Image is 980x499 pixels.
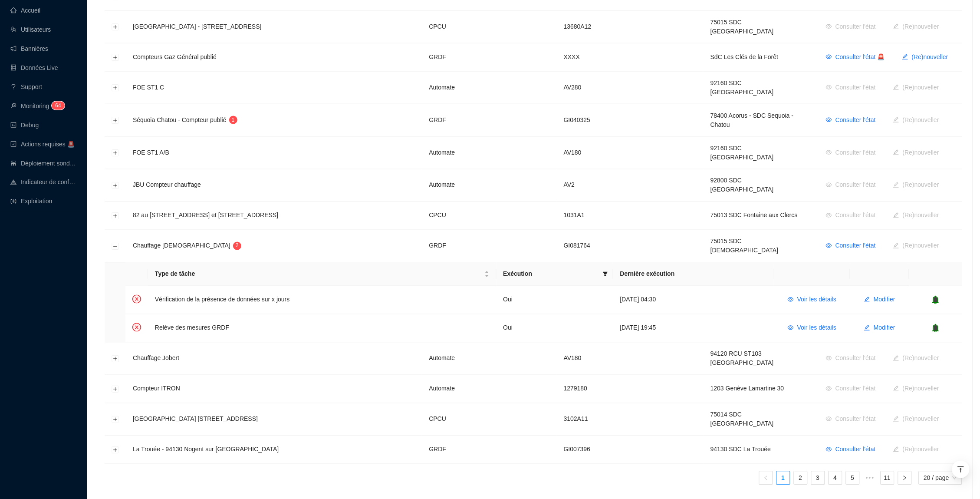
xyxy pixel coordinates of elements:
button: (Re)nouveller [886,443,946,457]
button: Voir les détails [781,293,843,307]
span: 6 [55,102,58,109]
button: Modifier [857,321,902,335]
a: 3 [812,472,825,485]
span: 82 au [STREET_ADDRESS] et [STREET_ADDRESS] [133,212,278,219]
span: 1203 Genève Lamartine 30 [710,385,784,392]
button: Consulter l'état [819,352,883,366]
span: 94120 RCU ST103 [GEOGRAPHIC_DATA] [710,350,774,367]
span: bell [931,324,940,333]
li: 5 Pages suivantes [863,471,877,485]
td: GRDF [422,230,557,263]
span: Compteur ITRON [133,385,180,392]
button: (Re)nouveller [886,20,946,34]
span: SdC Les Clés de la Forêt [710,53,778,60]
td: 1031A1 [557,202,704,230]
td: [DATE] 04:30 [613,286,774,314]
button: Consulter l'état [819,113,883,127]
span: 75015 SDC [GEOGRAPHIC_DATA] [710,19,774,35]
span: ••• [863,471,877,485]
sup: 2 [233,242,241,250]
td: CPCU [422,403,557,436]
span: [GEOGRAPHIC_DATA] [STREET_ADDRESS] [133,416,258,423]
td: AV280 [557,72,704,104]
a: 1 [777,472,790,485]
a: monitorMonitoring64 [10,102,62,109]
span: Consulter l'état [835,116,876,125]
span: eye [788,297,794,303]
span: 1 [232,117,235,123]
li: 3 [811,471,825,485]
button: (Re)nouveller [895,50,955,64]
span: Modifier [874,295,895,304]
button: (Re)nouveller [886,239,946,253]
span: eye [826,54,832,60]
a: teamUtilisateurs [10,26,51,33]
span: Consulter l'état 🚨 [835,53,885,62]
span: 4 [58,102,61,109]
td: Automate [422,169,557,202]
td: [DATE] 19:45 [613,314,774,342]
td: Vérification de la présence de données sur x jours [148,286,497,314]
button: (Re)nouveller [886,81,946,95]
td: CPCU [422,11,557,43]
span: 78400 Acorus - SDC Sequoia - Chatou [710,112,793,128]
td: AV2 [557,169,704,202]
button: (Re)nouveller [886,413,946,426]
a: clusterDéploiement sondes [10,160,76,167]
span: Oui [503,324,513,331]
span: Consulter l'état [835,241,876,251]
button: (Re)nouveller [886,146,946,160]
button: Développer la ligne [112,182,119,189]
span: 75013 SDC Fontaine aux Clercs [710,212,798,219]
span: Voir les détails [797,324,836,333]
span: check-square [10,141,16,147]
a: 4 [829,472,842,485]
button: Consulter l'état [819,209,883,223]
td: GI007396 [557,436,704,464]
td: GRDF [422,436,557,464]
span: 92160 SDC [GEOGRAPHIC_DATA] [710,145,774,161]
span: 75014 SDC [GEOGRAPHIC_DATA] [710,411,774,427]
button: Développer la ligne [112,150,119,157]
td: GI081764 [557,230,704,263]
span: Voir les détails [797,295,836,304]
li: Page suivante [898,471,912,485]
button: Développer la ligne [112,213,119,220]
td: GI040325 [557,104,704,137]
td: 13680A12 [557,11,704,43]
td: 1279180 [557,375,704,403]
span: La Trouée - 94130 Nogent sur [GEOGRAPHIC_DATA] [133,446,279,453]
sup: 64 [52,102,64,110]
span: eye [788,325,794,331]
span: close-circle [132,295,141,304]
a: notificationBannières [10,45,48,52]
button: (Re)nouveller [886,209,946,223]
li: 11 [881,471,894,485]
li: 1 [776,471,790,485]
span: FOE ST1 C [133,84,164,91]
td: 3102A11 [557,403,704,436]
span: 92800 SDC [GEOGRAPHIC_DATA] [710,177,774,193]
span: Chauffage [DEMOGRAPHIC_DATA] [133,242,230,249]
span: Exécution [503,270,599,279]
span: Séquoia Chatou - Compteur publié [133,116,227,123]
button: Consulter l'état [819,443,883,457]
span: JBU Compteur chauffage [133,182,201,188]
button: Modifier [857,293,902,307]
td: GRDF [422,43,557,72]
a: 5 [846,472,859,485]
a: 2 [794,472,807,485]
a: questionSupport [10,83,42,90]
button: Consulter l'état [819,20,883,34]
td: CPCU [422,202,557,230]
td: Automate [422,72,557,104]
span: Chauffage Jobert [133,355,179,362]
span: Consulter l'état [835,445,876,454]
span: 75015 SDC [DEMOGRAPHIC_DATA] [710,238,779,254]
button: (Re)nouveller [886,178,946,192]
button: left [759,471,773,485]
span: filter [601,268,610,281]
button: right [898,471,912,485]
a: homeAccueil [10,7,40,14]
button: Développer la ligne [112,447,119,454]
